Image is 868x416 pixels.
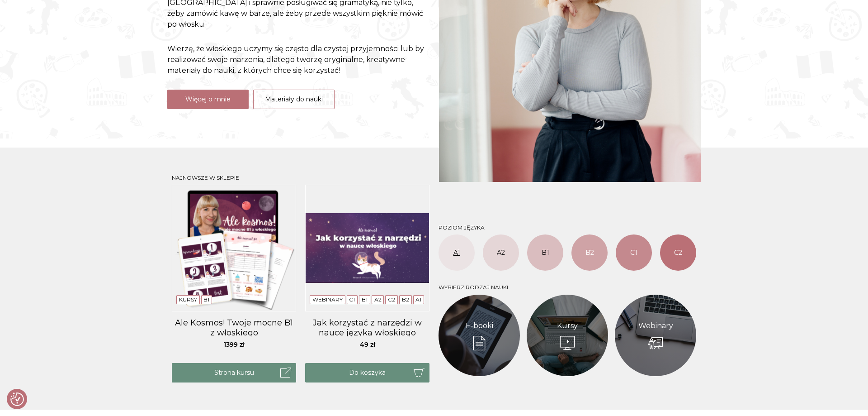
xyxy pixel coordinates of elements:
h3: Najnowsze w sklepie [172,175,429,181]
a: A1 [415,296,421,303]
a: A2 [374,296,382,303]
a: Kursy [179,296,197,303]
a: C1 [349,296,355,303]
a: Ale Kosmos! Twoje mocne B1 z włoskiego [172,318,296,336]
img: Revisit consent button [10,392,24,406]
p: Wierzę, że włoskiego uczymy się często dla czystej przyjemności lub by realizować swoje marzenia,... [167,43,429,76]
a: Jak korzystać z narzędzi w nauce języka włoskiego [305,318,429,336]
span: 1399 [224,340,245,349]
a: A2 [483,234,519,271]
a: C2 [660,234,696,271]
h3: Poziom języka [439,225,696,231]
a: Więcej o mnie [167,90,249,109]
a: B1 [527,234,563,271]
a: A1 [439,234,475,271]
a: C2 [388,296,395,303]
span: 49 [360,340,375,349]
a: B2 [571,234,608,271]
button: Do koszyka [305,363,429,383]
a: E-booki [466,320,493,331]
a: Webinary [312,296,343,303]
a: B1 [203,296,209,303]
h3: Wybierz rodzaj nauki [439,284,696,291]
a: Materiały do nauki [253,90,335,109]
a: Kursy [557,320,578,331]
a: Strona kursu [172,363,296,383]
a: B1 [362,296,368,303]
a: C1 [616,234,652,271]
button: Preferencje co do zgód [10,392,24,406]
a: Webinary [638,320,673,331]
a: B2 [402,296,409,303]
